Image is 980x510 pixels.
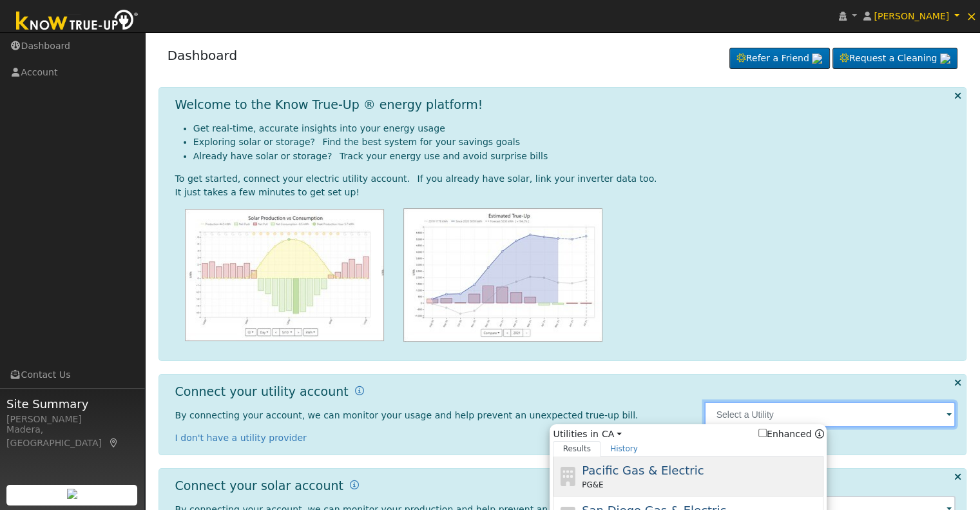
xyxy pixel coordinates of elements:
h1: Connect your solar account [175,478,343,493]
span: Pacific Gas & Electric [582,464,704,477]
input: Enhanced [758,429,767,437]
img: Know True-Up [10,7,145,36]
div: To get started, connect your electric utility account. If you already have solar, link your inver... [175,172,956,186]
a: Dashboard [168,48,238,63]
span: Utilities in [553,427,823,441]
span: By connecting your account, we can monitor your usage and help prevent an unexpected true-up bill. [175,410,639,420]
div: Madera, [GEOGRAPHIC_DATA] [6,423,138,450]
img: retrieve [67,489,77,499]
a: Refer a Friend [729,48,830,70]
a: Results [553,441,600,456]
a: Map [108,438,120,448]
input: Select a Utility [704,402,956,427]
a: CA [602,427,622,441]
div: [PERSON_NAME] [6,413,138,426]
span: × [966,8,977,24]
label: Enhanced [758,427,812,441]
a: History [600,441,648,456]
li: Already have solar or storage? Track your energy use and avoid surprise bills [193,150,956,163]
img: retrieve [812,54,822,64]
span: Site Summary [6,395,138,413]
a: Request a Cleaning [832,48,957,70]
li: Exploring solar or storage? Find the best system for your savings goals [193,135,956,149]
span: PG&E [582,479,603,491]
div: It just takes a few minutes to get set up! [175,186,956,199]
h1: Connect your utility account [175,384,349,399]
li: Get real-time, accurate insights into your energy usage [193,122,956,135]
img: retrieve [940,54,950,64]
a: I don't have a utility provider [175,433,307,443]
h1: Welcome to the Know True-Up ® energy platform! [175,97,483,112]
a: Enhanced Providers [814,429,823,439]
span: Show enhanced providers [758,427,824,441]
span: [PERSON_NAME] [874,11,949,21]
